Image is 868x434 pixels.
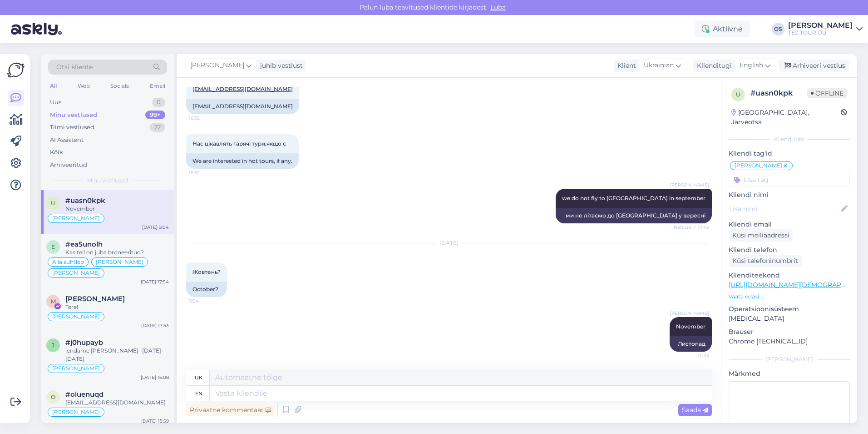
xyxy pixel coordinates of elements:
[65,399,169,407] div: [EMAIL_ADDRESS][DOMAIN_NAME]
[788,22,863,36] a: [PERSON_NAME]TEZ TOUR OÜ
[729,314,850,323] p: [MEDICAL_DATA]
[675,352,709,359] span: 10:23
[729,135,850,143] div: Kliendi info
[186,282,227,297] div: October?
[670,336,712,352] div: Листопад
[87,177,128,185] span: Minu vestlused
[729,204,839,214] input: Lisa nimi
[729,149,850,158] p: Kliendi tag'id
[56,62,93,72] span: Otsi kliente
[562,195,705,202] span: we do not fly to [GEOGRAPHIC_DATA] in september
[729,271,850,280] p: Klienditeekond
[142,224,169,231] div: [DATE] 9:04
[729,327,850,337] p: Brauser
[779,60,849,72] div: Arhiveeri vestlus
[52,314,100,319] span: [PERSON_NAME]
[50,161,87,170] div: Arhiveeritud
[189,298,223,304] span: 9:04
[76,80,92,92] div: Web
[729,229,793,242] div: Küsi meiliaadressi
[65,390,104,399] span: #oluenuqd
[52,270,100,276] span: [PERSON_NAME]
[65,347,169,363] div: lendame [PERSON_NAME]- [DATE]-[DATE]
[729,337,850,346] p: Chrome [TECHNICAL_ID]
[192,140,286,147] span: Нас цікавлять гарячі тури,якщо є
[65,240,103,248] span: #ea5unolh
[51,298,56,305] span: M
[96,259,143,265] span: [PERSON_NAME]
[51,243,55,250] span: e
[48,80,59,92] div: All
[51,200,55,207] span: u
[141,278,169,285] div: [DATE] 17:54
[729,255,802,267] div: Küsi telefoninumbrit
[52,216,100,221] span: [PERSON_NAME]
[750,88,807,99] div: # uasn0kpk
[614,61,636,71] div: Klient
[192,103,293,110] a: [EMAIL_ADDRESS][DOMAIN_NAME]
[52,342,54,348] span: j
[807,88,847,98] span: Offline
[52,409,100,415] span: [PERSON_NAME]
[195,386,202,401] div: en
[740,61,763,71] span: English
[189,169,223,176] span: 16:32
[670,182,709,188] span: [PERSON_NAME]
[51,394,55,400] span: o
[50,123,94,132] div: Tiimi vestlused
[788,22,853,29] div: [PERSON_NAME]
[7,61,25,79] img: Askly Logo
[108,80,131,92] div: Socials
[670,310,709,317] span: [PERSON_NAME]
[729,190,850,200] p: Kliendi nimi
[729,173,850,187] input: Lisa tag
[190,61,244,71] span: [PERSON_NAME]
[150,123,165,132] div: 22
[488,3,508,11] span: Luba
[148,80,167,92] div: Email
[145,111,165,120] div: 99+
[695,21,750,37] div: Aktiivne
[729,369,850,378] p: Märkmed
[141,322,169,329] div: [DATE] 17:53
[731,108,841,127] div: [GEOGRAPHIC_DATA], Järveotsa
[788,29,853,36] div: TEZ TOUR OÜ
[50,98,61,107] div: Uus
[186,239,712,247] div: [DATE]
[556,208,712,223] div: ми не літаємо до [GEOGRAPHIC_DATA] у вересні
[52,259,84,265] span: Alla suhtleb
[256,61,303,71] div: juhib vestlust
[50,136,84,145] div: AI Assistent
[65,295,125,303] span: Marina Marova
[52,366,100,371] span: [PERSON_NAME]
[65,248,169,257] div: Kas teil on juba broneeritud?
[644,61,674,71] span: Ukrainian
[141,418,169,424] div: [DATE] 15:59
[189,115,223,121] span: 16:32
[682,406,708,414] span: Saada
[65,338,103,347] span: #j0hupayb
[195,370,202,385] div: uk
[152,98,165,107] div: 0
[674,224,709,231] span: Nähtud ✓ 17:48
[192,86,293,92] a: [EMAIL_ADDRESS][DOMAIN_NAME]
[729,293,850,301] p: Vaata edasi ...
[186,153,299,169] div: We are interested in hot tours, if any.
[186,404,275,416] div: Privaatne kommentaar
[50,148,63,157] div: Kõik
[729,245,850,255] p: Kliendi telefon
[65,303,169,311] div: Tere!
[50,111,97,120] div: Minu vestlused
[141,374,169,381] div: [DATE] 16:08
[65,197,105,205] span: #uasn0kpk
[772,23,784,35] div: OS
[735,163,782,168] span: [PERSON_NAME]
[729,355,850,363] div: [PERSON_NAME]
[736,91,740,98] span: u
[676,323,705,330] span: November
[729,220,850,229] p: Kliendi email
[65,205,169,213] div: November
[192,268,221,275] span: Жовтень?
[693,61,732,71] div: Klienditugi
[729,304,850,314] p: Operatsioonisüsteem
